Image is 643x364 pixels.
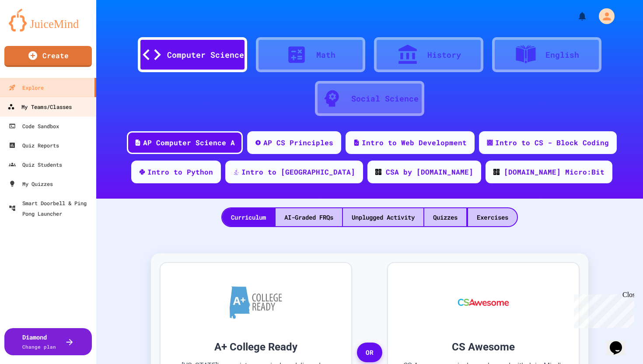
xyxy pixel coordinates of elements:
[147,167,213,177] div: Intro to Python
[316,49,335,61] div: Math
[570,291,634,328] iframe: chat widget
[357,343,382,363] span: OR
[230,286,282,319] img: A+ College Ready
[22,343,56,350] span: Change plan
[495,137,609,148] div: Intro to CS - Block Coding
[590,6,617,26] div: My Account
[143,137,235,148] div: AP Computer Science A
[561,9,590,24] div: My Notifications
[9,121,59,131] div: Code Sandbox
[263,137,333,148] div: AP CS Principles
[9,178,53,189] div: My Quizzes
[9,198,93,219] div: Smart Doorbell & Ping Pong Launcher
[362,137,467,148] div: Intro to Web Development
[3,3,60,56] div: Chat with us now!Close
[241,167,355,177] div: Intro to [GEOGRAPHIC_DATA]
[4,328,92,355] button: DiamondChange plan
[449,276,518,329] img: CS Awesome
[7,101,72,112] div: My Teams/Classes
[375,169,381,175] img: CODE_logo_RGB.png
[222,208,275,226] div: Curriculum
[174,339,338,355] h3: A+ College Ready
[9,159,62,170] div: Quiz Students
[276,208,342,226] div: AI-Graded FRQs
[606,329,634,355] iframe: chat widget
[9,9,87,31] img: logo-orange.svg
[424,208,466,226] div: Quizzes
[351,93,419,105] div: Social Science
[9,82,44,93] div: Explore
[4,46,92,67] a: Create
[468,208,517,226] div: Exercises
[167,49,244,61] div: Computer Science
[493,169,500,175] img: CODE_logo_RGB.png
[22,332,56,351] div: Diamond
[504,167,605,177] div: [DOMAIN_NAME] Micro:Bit
[386,167,473,177] div: CSA by [DOMAIN_NAME]
[9,140,59,150] div: Quiz Reports
[401,339,566,355] h3: CS Awesome
[427,49,461,61] div: History
[545,49,579,61] div: English
[343,208,423,226] div: Unplugged Activity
